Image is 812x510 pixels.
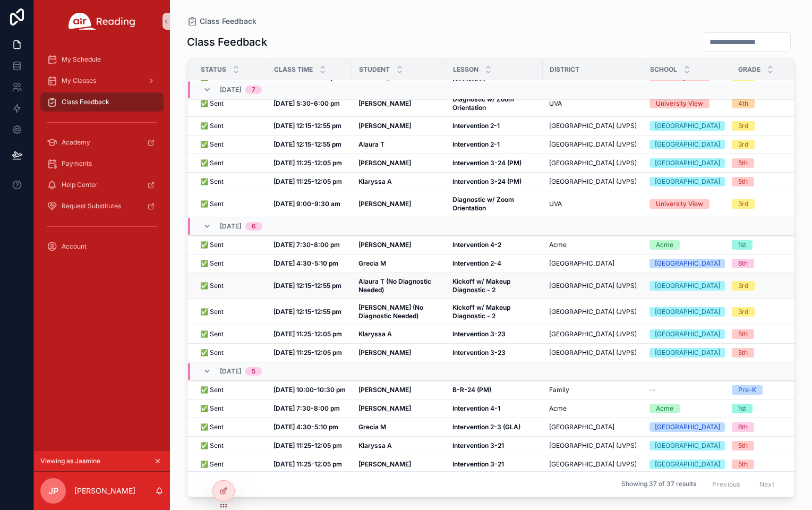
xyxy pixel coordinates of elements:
strong: Intervention 3-23 [452,348,506,356]
a: [PERSON_NAME] [358,159,440,167]
h1: Class Feedback [187,35,267,49]
span: My Classes [62,76,96,85]
span: Class Feedback [200,16,257,27]
strong: Alaura T (No Diagnostic Needed) [358,277,433,294]
a: [GEOGRAPHIC_DATA] [649,140,725,149]
span: ✅ Sent [200,122,224,130]
div: 3rd [738,281,748,291]
a: Kickoff w/ Makeup Diagnostic - 2 [452,303,536,320]
img: App logo [69,13,135,30]
a: ✅ Sent [200,423,261,431]
a: [DATE] 11:25-12:05 pm [273,159,346,167]
div: [GEOGRAPHIC_DATA] [655,460,720,469]
span: [GEOGRAPHIC_DATA] (JVPS) [549,140,637,149]
a: B-R-24 (PM) [452,386,536,394]
span: Status [201,65,226,74]
span: [GEOGRAPHIC_DATA] [549,259,614,268]
strong: Intervention 3-21 [452,460,504,468]
a: 5th [732,158,798,168]
a: 5th [732,460,798,469]
div: Acme [656,404,673,413]
span: [GEOGRAPHIC_DATA] (JVPS) [549,460,637,469]
a: Account [40,237,164,256]
div: 1st [738,404,746,413]
a: [GEOGRAPHIC_DATA] (JVPS) [549,159,637,167]
a: Academy [40,133,164,152]
div: 1st [738,240,746,250]
a: 3rd [732,121,798,131]
a: Grecia M [358,423,440,431]
a: [GEOGRAPHIC_DATA] (JVPS) [549,122,637,130]
div: 3rd [738,199,748,209]
span: ✅ Sent [200,99,224,108]
strong: [PERSON_NAME] [358,99,411,107]
a: Intervention 3-24 (PM) [452,177,536,186]
p: [PERSON_NAME] [74,486,135,496]
a: [GEOGRAPHIC_DATA] [649,441,725,450]
a: [PERSON_NAME] [358,460,440,469]
a: ✅ Sent [200,259,261,268]
a: [PERSON_NAME] [358,122,440,130]
strong: [DATE] 4:30-5:10 pm [273,259,338,267]
a: Acme [549,241,637,249]
strong: [DATE] 11:25-12:05 pm [273,159,342,167]
div: University View [656,99,703,108]
a: [PERSON_NAME] [358,99,440,108]
a: ✅ Sent [200,282,261,290]
a: Intervention 3-23 [452,330,536,338]
a: ✅ Sent [200,200,261,208]
a: 5th [732,441,798,450]
div: 4th [738,99,748,108]
div: [GEOGRAPHIC_DATA] [655,307,720,317]
div: 5th [738,329,748,339]
a: [GEOGRAPHIC_DATA] [649,422,725,432]
strong: [PERSON_NAME] [358,404,411,412]
a: 6th [732,259,798,268]
div: Acme [656,240,673,250]
strong: [DATE] 12:15-12:55 pm [273,140,341,148]
a: [DATE] 12:15-12:55 pm [273,282,346,290]
strong: [PERSON_NAME] (No Diagnostic Needed) [358,303,425,320]
strong: [DATE] 7:30-8:00 pm [273,404,340,412]
strong: [DATE] 11:25-12:05 pm [273,330,342,338]
div: 3rd [738,140,748,149]
strong: Diagnostic w/ Zoom Orientation [452,95,516,112]
a: Alaura T [358,140,440,149]
strong: Intervention 3-24 (PM) [452,177,522,185]
strong: [PERSON_NAME] [358,348,411,356]
div: 5th [738,348,748,358]
a: Kickoff w/ Makeup Diagnostic - 2 [452,277,536,294]
a: [GEOGRAPHIC_DATA] [549,259,637,268]
div: scrollable content [34,42,170,270]
a: Intervention 3-21 [452,460,536,469]
a: ✅ Sent [200,386,261,394]
a: Intervention 2-1 [452,122,536,130]
div: [GEOGRAPHIC_DATA] [655,177,720,186]
strong: [PERSON_NAME] [358,122,411,130]
span: Viewing as Jasmine [40,457,100,465]
strong: Klaryssa A [358,330,392,338]
a: ✅ Sent [200,308,261,316]
strong: [DATE] 10:00-10:30 pm [273,386,346,394]
span: [GEOGRAPHIC_DATA] (JVPS) [549,348,637,357]
span: ✅ Sent [200,404,224,413]
span: [GEOGRAPHIC_DATA] (JVPS) [549,177,637,186]
span: [DATE] [220,222,241,231]
a: University View [649,199,725,209]
a: [DATE] 4:30-5:10 pm [273,423,346,431]
a: [GEOGRAPHIC_DATA] [649,348,725,358]
a: UVA [549,200,637,208]
span: [GEOGRAPHIC_DATA] (JVPS) [549,330,637,338]
div: 3rd [738,121,748,131]
a: ✅ Sent [200,140,261,149]
a: [DATE] 12:15-12:55 pm [273,140,346,149]
span: Lesson [453,65,478,74]
strong: [DATE] 12:15-12:55 pm [273,122,341,130]
a: Intervention 4-2 [452,241,536,249]
strong: [DATE] 11:25-12:05 pm [273,177,342,185]
div: [GEOGRAPHIC_DATA] [655,121,720,131]
span: UVA [549,200,562,208]
a: 3rd [732,307,798,317]
span: Help Center [62,181,98,189]
a: [DATE] 10:00-10:30 pm [273,386,346,394]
